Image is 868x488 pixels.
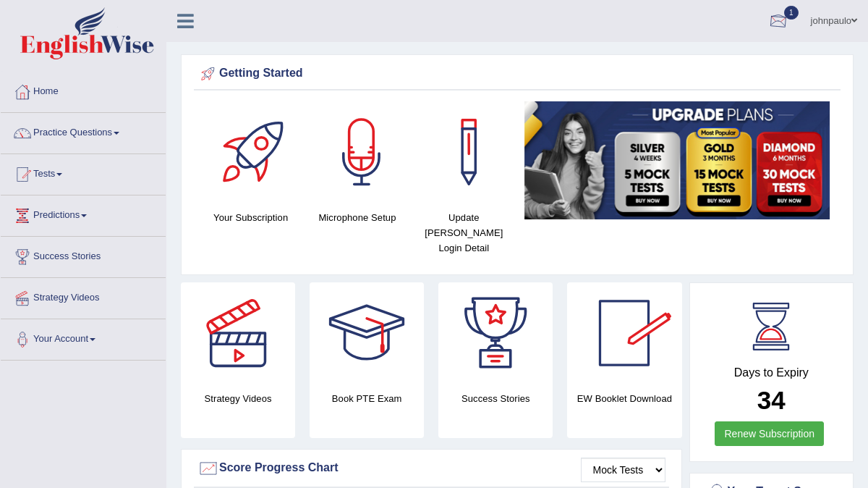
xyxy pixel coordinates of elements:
[715,421,824,446] a: Renew Subscription
[418,210,510,256] h4: Update [PERSON_NAME] Login Detail
[1,154,166,190] a: Tests
[1,278,166,314] a: Strategy Videos
[1,237,166,273] a: Success Stories
[1,113,166,149] a: Practice Questions
[197,458,665,479] div: Score Progress Chart
[438,391,553,406] h4: Success Stories
[524,101,830,219] img: small5.jpg
[311,210,403,225] h4: Microphone Setup
[567,391,681,406] h4: EW Booklet Download
[181,391,295,406] h4: Strategy Videos
[205,210,297,225] h4: Your Subscription
[706,366,838,379] h4: Days to Expiry
[1,195,166,232] a: Predictions
[310,391,424,406] h4: Book PTE Exam
[784,6,799,20] span: 1
[757,386,786,414] b: 34
[1,72,166,108] a: Home
[1,319,166,356] a: Your Account
[197,63,837,85] div: Getting Started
